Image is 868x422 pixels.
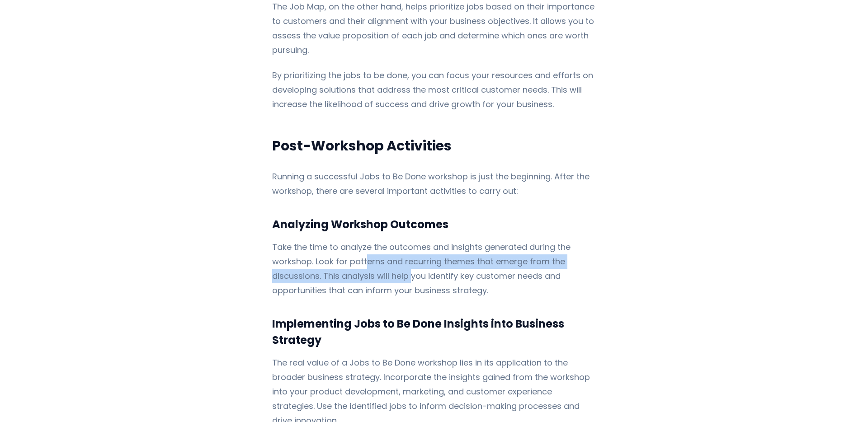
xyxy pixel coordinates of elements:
[272,316,595,348] h3: Implementing Jobs to Be Done Insights into Business Strategy
[272,240,595,298] p: Take the time to analyze the outcomes and insights generated during the workshop. Look for patter...
[272,68,595,112] p: By prioritizing the jobs to be done, you can focus your resources and efforts on developing solut...
[272,137,595,155] h2: Post-Workshop Activities
[272,216,595,233] h3: Analyzing Workshop Outcomes
[272,169,595,198] p: Running a successful Jobs to Be Done workshop is just the beginning. After the workshop, there ar...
